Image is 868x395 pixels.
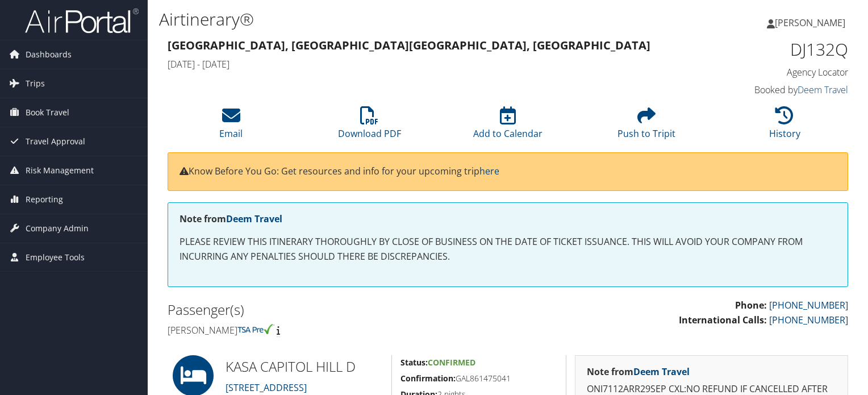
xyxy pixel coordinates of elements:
span: Dashboards [26,40,72,69]
span: Risk Management [26,156,94,185]
h4: Agency Locator [691,66,848,78]
span: Travel Approval [26,127,85,156]
a: [PHONE_NUMBER] [769,314,848,326]
h4: [PERSON_NAME] [168,324,499,336]
span: Confirmed [428,357,475,368]
span: Trips [26,69,45,98]
h1: Airtinerary® [159,7,624,31]
a: Add to Calendar [473,113,542,140]
span: [PERSON_NAME] [775,16,845,29]
strong: Note from [587,365,690,378]
h2: KASA CAPITOL HILL D [226,357,383,376]
a: [PHONE_NUMBER] [769,299,848,311]
a: here [479,165,499,177]
span: Company Admin [26,214,89,243]
a: Push to Tripit [617,113,675,140]
span: Book Travel [26,98,69,127]
a: History [769,113,800,140]
strong: International Calls: [679,314,767,326]
p: Know Before You Go: Get resources and info for your upcoming trip [180,164,836,179]
h1: DJ132Q [691,38,848,61]
a: Deem Travel [633,365,690,378]
h2: Passenger(s) [168,300,499,319]
img: airportal-logo.png [25,7,139,34]
strong: Phone: [735,299,767,311]
img: tsa-precheck.png [237,324,274,334]
p: PLEASE REVIEW THIS ITINERARY THOROUGHLY BY CLOSE OF BUSINESS ON THE DATE OF TICKET ISSUANCE. THIS... [180,235,836,264]
strong: [GEOGRAPHIC_DATA], [GEOGRAPHIC_DATA] [GEOGRAPHIC_DATA], [GEOGRAPHIC_DATA] [168,38,650,53]
h5: GAL861475041 [400,373,557,384]
strong: Confirmation: [400,373,456,384]
a: Download PDF [338,113,401,140]
strong: Note from [180,213,282,225]
strong: Status: [400,357,428,368]
a: Deem Travel [798,84,848,96]
span: Employee Tools [26,243,85,272]
h4: Booked by [691,84,848,96]
a: Deem Travel [226,213,282,225]
a: Email [219,113,243,140]
span: Reporting [26,185,63,214]
h4: [DATE] - [DATE] [168,58,674,70]
a: [PERSON_NAME] [767,6,857,40]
